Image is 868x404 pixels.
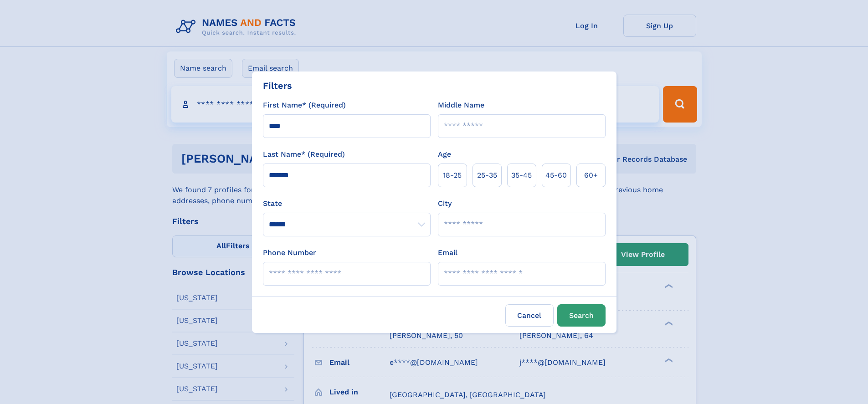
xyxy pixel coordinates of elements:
[263,198,431,209] label: State
[438,247,457,258] label: Email
[438,100,484,111] label: Middle Name
[263,100,346,111] label: First Name* (Required)
[511,170,532,181] span: 35‑45
[263,149,345,160] label: Last Name* (Required)
[545,170,567,181] span: 45‑60
[438,149,451,160] label: Age
[477,170,497,181] span: 25‑35
[584,170,598,181] span: 60+
[263,79,292,92] div: Filters
[438,198,452,209] label: City
[557,304,606,327] button: Search
[443,170,462,181] span: 18‑25
[263,247,316,258] label: Phone Number
[505,304,554,327] label: Cancel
